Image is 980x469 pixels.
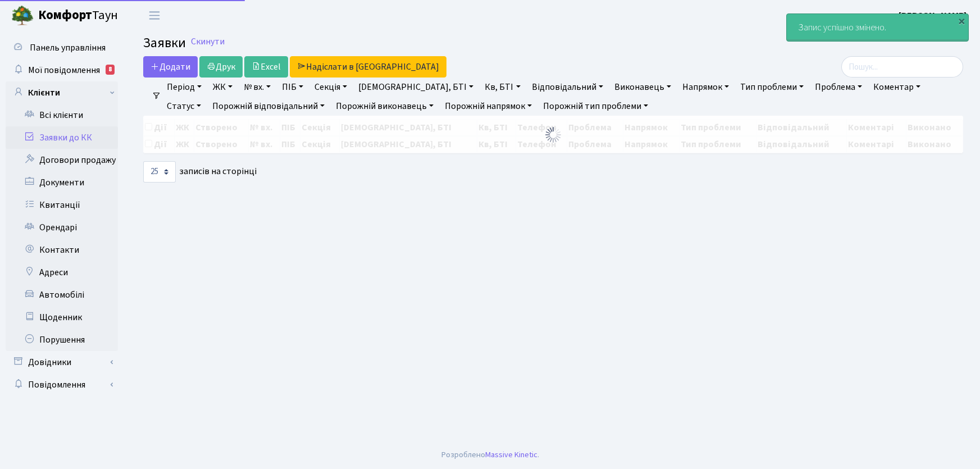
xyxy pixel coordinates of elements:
[869,78,925,97] a: Коментар
[841,56,963,78] input: Пошук...
[6,374,118,396] a: Повідомлення
[6,306,118,329] a: Щоденник
[6,216,118,239] a: Орендарі
[440,97,536,116] a: Порожній напрямок
[810,78,867,97] a: Проблема
[244,56,288,78] a: Excel
[151,61,190,73] span: Додати
[678,78,733,97] a: Напрямок
[899,10,967,22] b: [PERSON_NAME]
[527,78,608,97] a: Відповідальний
[140,6,168,25] button: Переключити навігацію
[6,149,118,171] a: Договори продажу
[610,78,676,97] a: Виконавець
[38,6,118,25] span: Таун
[162,78,206,97] a: Період
[199,56,243,78] a: Друк
[290,56,446,78] a: Надіслати в [GEOGRAPHIC_DATA]
[6,239,118,261] a: Контакти
[143,33,186,53] span: Заявки
[441,449,539,461] div: Розроблено .
[143,161,257,183] label: записів на сторінці
[11,4,34,27] img: logo.png
[899,9,967,22] a: [PERSON_NAME]
[6,351,118,374] a: Довідники
[143,161,176,183] select: записів на сторінці
[143,56,198,78] a: Додати
[28,64,100,76] span: Мої повідомлення
[6,104,118,126] a: Всі клієнти
[30,42,106,54] span: Панель управління
[310,78,352,97] a: Секція
[6,261,118,284] a: Адреси
[191,37,225,47] a: Скинути
[38,6,92,24] b: Комфорт
[480,78,525,97] a: Кв, БТІ
[6,37,118,59] a: Панель управління
[331,97,438,116] a: Порожній виконавець
[6,171,118,194] a: Документи
[6,329,118,351] a: Порушення
[106,65,115,75] div: 8
[485,449,537,461] a: Massive Kinetic
[6,284,118,306] a: Автомобілі
[6,126,118,149] a: Заявки до КК
[539,97,653,116] a: Порожній тип проблеми
[239,78,275,97] a: № вх.
[6,59,118,81] a: Мої повідомлення8
[544,126,562,144] img: Обробка...
[354,78,478,97] a: [DEMOGRAPHIC_DATA], БТІ
[956,15,967,26] div: ×
[736,78,808,97] a: Тип проблеми
[6,194,118,216] a: Квитанції
[6,81,118,104] a: Клієнти
[208,97,329,116] a: Порожній відповідальний
[162,97,206,116] a: Статус
[277,78,308,97] a: ПІБ
[787,14,968,41] div: Запис успішно змінено.
[208,78,237,97] a: ЖК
